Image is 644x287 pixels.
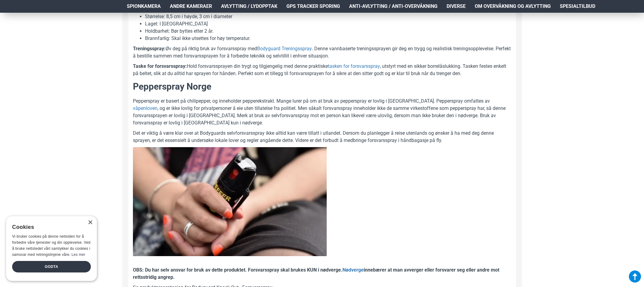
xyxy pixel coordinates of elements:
[349,3,438,10] span: Anti-avlytting / Anti-overvåkning
[170,3,212,10] span: Andre kameraer
[133,45,511,60] p: Øv deg på riktig bruk av forsvarsspray med . Denne vannbaserte treningssprayen gir deg en trygg o...
[133,97,511,127] p: Pepperspray er basert på chilipepper, og inneholder pepperekstrakt. Mange lurer på om at bruk av ...
[133,267,499,280] b: OBS: Du har selv ansvar for bruk av dette produktet. Forsvarsspray skal brukes KUN i nødverge. in...
[133,147,327,256] img: pepperspray
[12,221,87,234] div: Cookies
[133,130,511,144] p: Det er viktig å være klar over at Bodyguards selvforsvarsspray ikke alltid kan være tillatt i utl...
[88,220,92,225] div: Close
[133,80,511,93] h2: Pepperspray Norge
[145,13,511,20] li: Størrelse: 8,5 cm i høyde, 3 cm i diameter
[133,63,511,77] p: Hold forsvarssprayen din trygt og tilgjengelig med denne praktiske , utstyrt med en sikker borrel...
[127,3,161,10] span: Spionkamera
[12,234,91,256] span: Vi bruker cookies på denne nettsiden for å forbedre våre tjenester og din opplevelse. Ved å bruke...
[12,261,91,272] div: Godta
[342,266,364,274] a: Nødverge
[221,3,277,10] span: Avlytting / Lydopptak
[145,35,511,42] li: Brannfarlig: Skal ikke utsettes for høy temperatur.
[133,105,157,112] a: våpenloven
[475,3,551,10] span: Om overvåkning og avlytting
[286,3,340,10] span: GPS Tracker Sporing
[560,3,595,10] span: Spesialtilbud
[133,63,187,69] b: Taske for forsvarsspray:
[328,63,380,70] a: tasken for forsvarsspray
[145,28,511,35] li: Holdbarhet: Bør byttes etter 2 år.
[447,3,466,10] span: Diverse
[257,45,312,52] a: Bodyguard Treningsspray
[71,252,85,257] a: Les mer, opens a new window
[145,20,511,28] li: Laget: I [GEOGRAPHIC_DATA]
[133,46,166,51] b: Treningsspray:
